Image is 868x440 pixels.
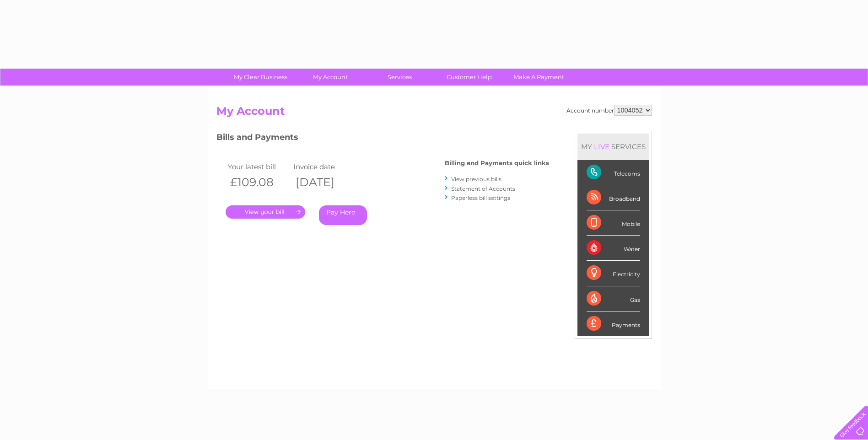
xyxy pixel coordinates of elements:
[587,160,640,185] div: Telecoms
[292,69,368,86] a: My Account
[451,185,515,192] a: Statement of Accounts
[587,286,640,311] div: Gas
[362,69,437,86] a: Services
[216,105,652,122] h2: My Account
[587,261,640,286] div: Electricity
[592,142,611,151] div: LIVE
[501,69,577,86] a: Make A Payment
[451,194,510,201] a: Paperless bill settings
[451,176,501,182] a: View previous bills
[226,173,291,192] th: £109.08
[577,134,649,160] div: MY SERVICES
[431,69,507,86] a: Customer Help
[291,161,357,173] td: Invoice date
[445,160,549,166] h4: Billing and Payments quick links
[587,311,640,336] div: Payments
[223,69,298,86] a: My Clear Business
[587,236,640,261] div: Water
[226,205,305,219] a: .
[216,131,549,147] h3: Bills and Payments
[226,161,291,173] td: Your latest bill
[291,173,357,192] th: [DATE]
[319,205,367,225] a: Pay Here
[587,185,640,210] div: Broadband
[587,210,640,236] div: Mobile
[566,105,652,116] div: Account number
